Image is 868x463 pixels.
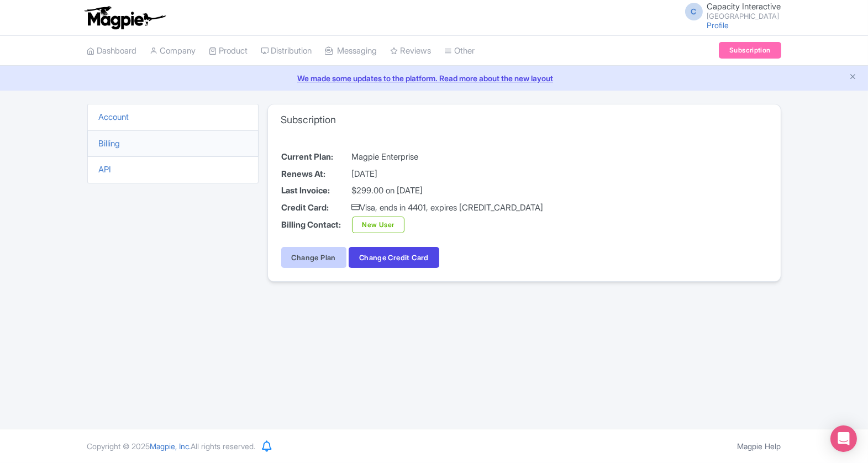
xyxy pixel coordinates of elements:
[7,72,861,84] a: We made some updates to the platform. Read more about the new layout
[707,13,781,20] small: [GEOGRAPHIC_DATA]
[351,166,544,183] td: [DATE]
[281,216,351,234] th: Billing Contact:
[281,114,336,126] h3: Subscription
[351,199,544,217] td: Visa, ends in 4401, expires [CREDIT_CARD_DATA]
[209,36,248,66] a: Product
[150,36,196,66] a: Company
[352,217,405,233] a: New User
[87,36,137,66] a: Dashboard
[99,138,120,149] a: Billing
[351,149,544,166] td: Magpie Enterprise
[325,36,377,66] a: Messaging
[830,425,857,452] div: Open Intercom Messenger
[281,182,351,199] th: Last Invoice:
[685,3,703,20] span: C
[150,441,191,451] span: Magpie, Inc.
[349,247,439,268] button: Change Credit Card
[281,166,351,183] th: Renews At:
[99,164,112,175] a: API
[391,36,432,66] a: Reviews
[281,199,351,217] th: Credit Card:
[281,149,351,166] th: Current Plan:
[719,42,781,59] a: Subscription
[281,247,346,268] a: Change Plan
[261,36,312,66] a: Distribution
[81,440,262,452] div: Copyright © 2025 All rights reserved.
[82,6,167,30] img: logo-ab69f6fb50320c5b225c76a69d11143b.png
[849,71,857,84] button: Close announcement
[738,441,781,451] a: Magpie Help
[678,2,781,20] a: C Capacity Interactive [GEOGRAPHIC_DATA]
[99,112,129,122] a: Account
[707,20,729,30] a: Profile
[445,36,475,66] a: Other
[351,182,544,199] td: $299.00 on [DATE]
[707,1,781,12] span: Capacity Interactive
